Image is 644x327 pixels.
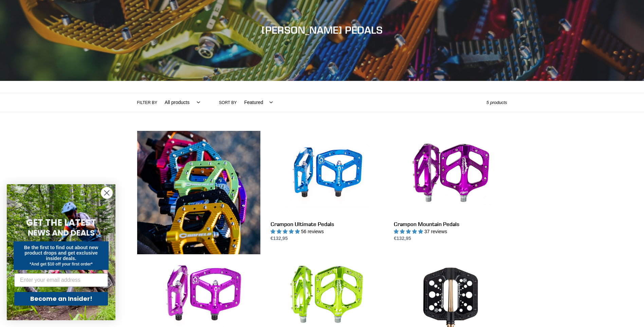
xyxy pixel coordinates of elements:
[14,273,108,287] input: Enter your email address
[30,262,92,266] span: *And get $10 off your first order*
[219,100,237,106] label: Sort by
[486,100,507,105] span: 5 products
[101,187,113,199] button: Close dialog
[14,292,108,306] button: Become an Insider!
[26,217,96,229] span: GET THE LATEST
[24,245,98,261] span: Be the first to find out about new product drops and get exclusive insider deals.
[137,100,158,106] label: Filter by
[261,24,383,36] span: [PERSON_NAME] PEDALS
[28,227,95,238] span: NEWS AND DEALS
[137,131,260,254] img: Content block image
